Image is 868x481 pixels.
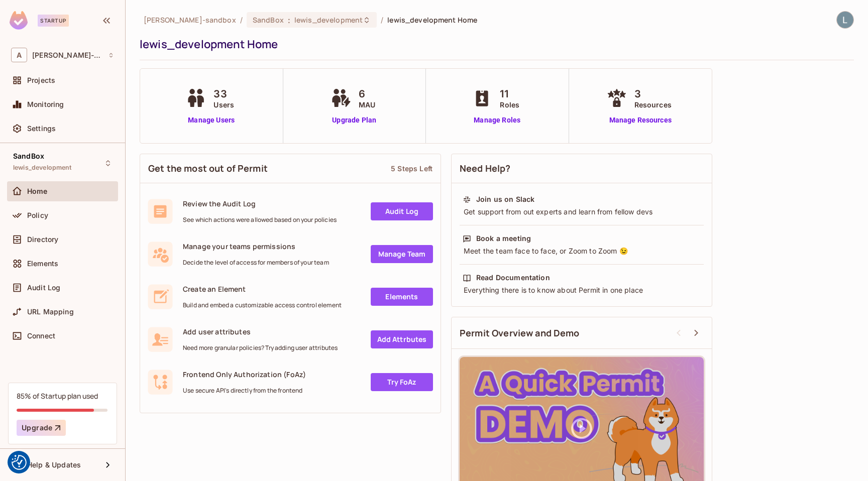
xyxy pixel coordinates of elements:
[476,233,531,244] div: Book a meeting
[183,115,239,126] a: Manage Users
[183,199,337,208] span: Review the Audit Log
[27,308,74,316] span: URL Mapping
[371,373,433,391] a: Try FoAz
[17,391,98,401] div: 85% of Startup plan used
[183,344,338,352] span: Need more granular policies? Try adding user attributes
[183,370,306,379] span: Frontend Only Authorization (FoAz)
[183,216,337,224] span: See which actions were allowed based on your policies
[183,387,306,395] span: Use secure API's directly from the frontend
[27,100,64,108] span: Monitoring
[294,15,363,25] span: lewis_development
[213,86,234,101] span: 33
[476,273,550,283] div: Read Documentation
[470,115,524,126] a: Manage Roles
[183,259,329,267] span: Decide the level of access for members of your team
[27,76,55,84] span: Projects
[148,162,268,175] span: Get the most out of Permit
[604,115,677,126] a: Manage Resources
[500,99,519,110] span: Roles
[837,12,853,28] img: Lewis Youl
[329,115,380,126] a: Upgrade Plan
[183,284,342,294] span: Create an Element
[13,164,72,172] span: lewis_development
[183,301,342,309] span: Build and embed a customizable access control element
[253,15,284,25] span: SandBox
[13,152,44,160] span: SandBox
[10,11,28,30] img: SReyMgAAAABJRU5ErkJggg==
[183,242,329,251] span: Manage your teams permissions
[144,15,236,25] span: the active workspace
[12,455,27,470] button: Consent Preferences
[27,461,81,469] span: Help & Updates
[213,99,234,110] span: Users
[17,420,66,436] button: Upgrade
[359,86,375,101] span: 6
[500,86,519,101] span: 11
[371,288,433,306] a: Elements
[27,332,55,340] span: Connect
[140,37,849,52] div: lewis_development Home
[27,235,58,244] span: Directory
[371,245,433,263] a: Manage Team
[183,327,338,336] span: Add user attributes
[12,455,27,470] img: Revisit consent button
[463,285,701,295] div: Everything there is to know about Permit in one place
[381,15,383,25] li: /
[634,99,672,110] span: Resources
[463,246,701,256] div: Meet the team face to face, or Zoom to Zoom 😉
[460,327,580,339] span: Permit Overview and Demo
[387,15,477,25] span: lewis_development Home
[27,260,58,268] span: Elements
[634,86,672,101] span: 3
[240,15,243,25] li: /
[359,99,375,110] span: MAU
[287,16,291,24] span: :
[11,48,27,62] span: A
[27,125,56,133] span: Settings
[32,51,103,59] span: Workspace: alex-trustflight-sandbox
[371,330,433,348] a: Add Attrbutes
[460,162,511,175] span: Need Help?
[27,284,60,292] span: Audit Log
[476,194,534,204] div: Join us on Slack
[38,15,69,27] div: Startup
[27,211,48,219] span: Policy
[391,164,432,173] div: 5 Steps Left
[371,202,433,220] a: Audit Log
[463,207,701,217] div: Get support from out experts and learn from fellow devs
[27,187,48,195] span: Home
